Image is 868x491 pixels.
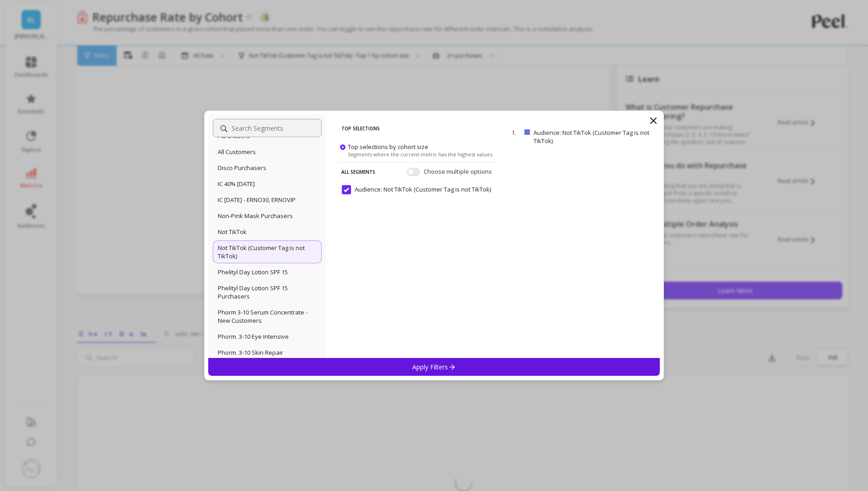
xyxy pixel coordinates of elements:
p: IC 40% [DATE] [218,180,255,188]
p: 1. [512,128,521,137]
input: Search Segments [213,119,322,137]
p: Audience: Not TikTok (Customer Tag is not TikTok) [534,128,654,145]
p: Phorm. 3-10 Skin Repair [218,348,283,357]
p: Phorm 3-10 Serum Concentrate - New Customers [218,308,317,325]
span: Choose multiple options [424,167,494,176]
p: All Customers [218,148,256,156]
p: IC [DATE] - ERNO30, ERNOVIP [218,196,296,204]
p: Disco Purchasers [218,164,266,172]
p: Non-Pink Mask Purchasers [218,212,293,220]
p: All Segments [341,162,375,181]
p: Not TikTok [218,228,247,236]
p: Top Selections [341,119,494,138]
p: Apply Filters [412,363,456,371]
span: Top selections by cohort size [348,143,428,151]
p: Phorm. 3-10 Eye Intensive [218,332,289,341]
p: Not TikTok (Customer Tag is not TikTok) [218,244,317,260]
p: Phelityl Day Lotion SPF 15 Purchasers [218,284,317,300]
span: Audience: Not TikTok (Customer Tag is not TikTok) [342,185,491,194]
span: Segments where the current metric has the highest values. [348,151,494,158]
p: Phelityl Day Lotion SPF 15 [218,268,288,276]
